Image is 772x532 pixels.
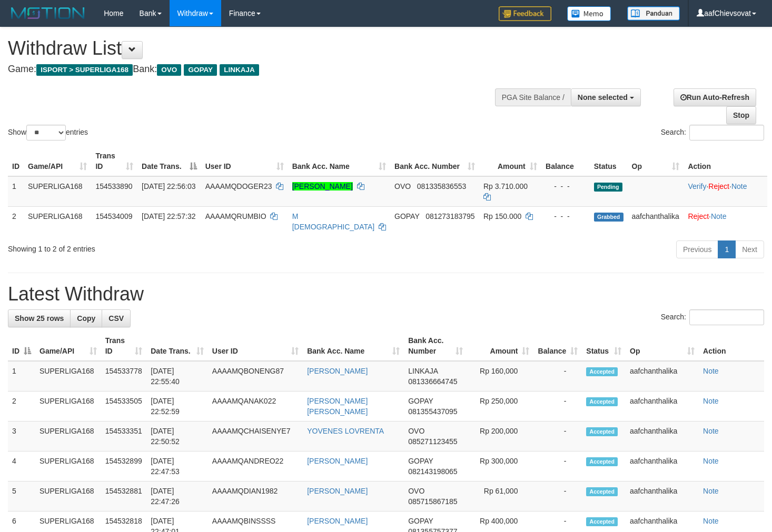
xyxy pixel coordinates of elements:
[35,361,101,392] td: SUPERLIGA168
[546,181,586,192] div: - - -
[101,392,147,421] td: 154533505
[307,397,368,416] a: [PERSON_NAME] [PERSON_NAME]
[408,487,424,495] span: OVO
[467,361,533,392] td: Rp 160,000
[35,481,101,511] td: SUPERLIGA168
[95,212,132,220] span: 154534009
[15,314,64,323] span: Show 25 rows
[208,481,303,511] td: AAAAMQDIAN1982
[205,212,266,220] span: AAAAMQRUMBIO
[408,517,433,525] span: GOPAY
[8,5,88,21] img: MOTION_logo.png
[586,367,618,376] span: Accepted
[627,6,680,21] img: panduan.png
[417,182,466,190] span: Copy 081335836553 to clipboard
[142,212,195,220] span: [DATE] 22:57:32
[157,64,181,76] span: OVO
[70,309,102,327] a: Copy
[8,146,24,176] th: ID
[467,451,533,481] td: Rp 300,000
[703,517,719,525] a: Note
[26,125,66,140] select: Showentries
[208,392,303,421] td: AAAAMQANAK022
[495,88,571,106] div: PGA Site Balance /
[137,146,201,176] th: Date Trans.: activate to sort column descending
[142,182,195,190] span: [DATE] 22:56:03
[35,392,101,421] td: SUPERLIGA168
[8,481,35,511] td: 5
[626,331,699,361] th: Op: activate to sort column ascending
[8,239,314,254] div: Showing 1 to 2 of 2 entries
[8,64,504,75] h4: Game: Bank:
[101,361,147,392] td: 154533778
[626,481,699,511] td: aafchanthalika
[24,176,91,207] td: SUPERLIGA168
[467,421,533,451] td: Rp 200,000
[101,331,147,361] th: Trans ID: activate to sort column ascending
[467,481,533,511] td: Rp 61,000
[307,427,384,435] a: YOVENES LOVRENTA
[288,146,390,176] th: Bank Acc. Name: activate to sort column ascending
[101,421,147,451] td: 154533351
[292,212,375,231] a: M [DEMOGRAPHIC_DATA]
[404,331,467,361] th: Bank Acc. Number: activate to sort column ascending
[586,427,618,436] span: Accepted
[546,211,586,222] div: - - -
[408,407,457,416] span: Copy 081355437095 to clipboard
[626,392,699,421] td: aafchanthalika
[676,240,718,258] a: Previous
[35,451,101,481] td: SUPERLIGA168
[307,457,368,465] a: [PERSON_NAME]
[95,182,132,190] span: 154533890
[594,213,623,222] span: Grabbed
[146,361,208,392] td: [DATE] 22:55:40
[703,427,719,435] a: Note
[533,451,582,481] td: -
[101,481,147,511] td: 154532881
[108,314,124,323] span: CSV
[578,93,628,102] span: None selected
[36,64,133,76] span: ISPORT > SUPERLIGA168
[408,397,433,405] span: GOPAY
[408,427,424,435] span: OVO
[626,451,699,481] td: aafchanthalika
[146,421,208,451] td: [DATE] 22:50:52
[208,451,303,481] td: AAAAMQANDREO22
[688,182,706,190] a: Verify
[8,38,504,59] h1: Withdraw List
[479,146,541,176] th: Amount: activate to sort column ascending
[684,206,767,236] td: ·
[499,6,551,21] img: Feedback.jpg
[24,146,91,176] th: Game/API: activate to sort column ascending
[8,284,764,305] h1: Latest Withdraw
[146,481,208,511] td: [DATE] 22:47:26
[703,487,719,495] a: Note
[408,497,457,506] span: Copy 085715867185 to clipboard
[146,392,208,421] td: [DATE] 22:52:59
[689,309,764,325] input: Search:
[394,182,411,190] span: OVO
[77,314,95,323] span: Copy
[533,421,582,451] td: -
[567,6,611,21] img: Button%20Memo.svg
[467,331,533,361] th: Amount: activate to sort column ascending
[8,361,35,392] td: 1
[307,367,368,375] a: [PERSON_NAME]
[146,451,208,481] td: [DATE] 22:47:53
[91,146,137,176] th: Trans ID: activate to sort column ascending
[8,206,24,236] td: 2
[699,331,764,361] th: Action
[483,182,528,190] span: Rp 3.710.000
[533,481,582,511] td: -
[586,517,618,526] span: Accepted
[703,367,719,375] a: Note
[661,309,764,325] label: Search:
[292,182,353,190] a: [PERSON_NAME]
[307,487,368,495] a: [PERSON_NAME]
[703,457,719,465] a: Note
[208,421,303,451] td: AAAAMQCHAISENYE7
[586,457,618,466] span: Accepted
[628,146,684,176] th: Op: activate to sort column ascending
[586,397,618,406] span: Accepted
[201,146,288,176] th: User ID: activate to sort column ascending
